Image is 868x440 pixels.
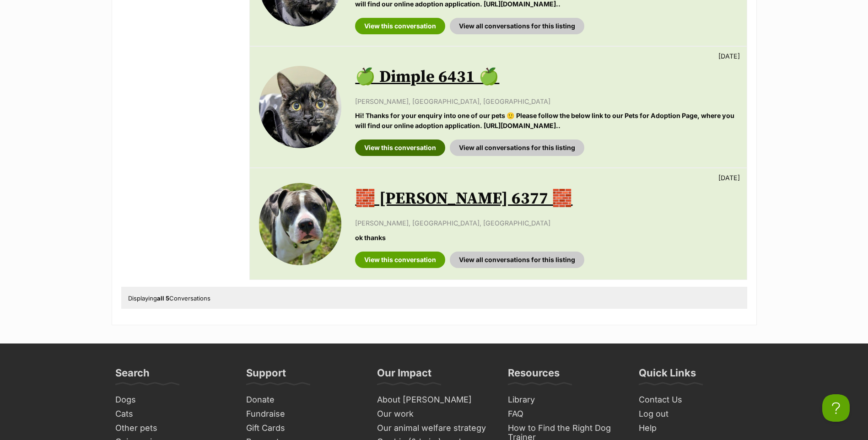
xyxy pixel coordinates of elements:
img: 🧱 Mason 6377 🧱 [259,183,341,265]
a: Log out [635,407,757,421]
iframe: Help Scout Beacon - Open [822,394,850,422]
a: Library [504,393,626,407]
a: About [PERSON_NAME] [373,393,495,407]
p: [PERSON_NAME], [GEOGRAPHIC_DATA], [GEOGRAPHIC_DATA] [355,218,737,228]
a: Dogs [112,393,233,407]
a: Our work [373,407,495,421]
h3: Search [115,366,150,385]
a: View all conversations for this listing [450,18,584,34]
a: View this conversation [355,140,445,156]
h3: Quick Links [639,366,696,385]
img: 🍏 Dimple 6431 🍏 [259,66,341,148]
h3: Support [246,366,286,385]
a: Gift Cards [243,421,364,435]
a: 🧱 [PERSON_NAME] 6377 🧱 [355,188,572,209]
a: View this conversation [355,18,445,34]
a: 🍏 Dimple 6431 🍏 [355,67,499,87]
a: Contact Us [635,393,757,407]
p: ok thanks [355,233,737,242]
a: View all conversations for this listing [450,252,584,268]
p: [PERSON_NAME], [GEOGRAPHIC_DATA], [GEOGRAPHIC_DATA] [355,97,737,106]
h3: Our Impact [377,366,431,385]
strong: all 5 [157,295,169,302]
a: FAQ [504,407,626,421]
a: Donate [243,393,364,407]
a: Cats [112,407,233,421]
p: Hi! Thanks for your enquiry into one of our pets 🙂 Please follow the below link to our Pets for A... [355,111,737,130]
a: Fundraise [243,407,364,421]
a: View all conversations for this listing [450,140,584,156]
a: Our animal welfare strategy [373,421,495,435]
a: Other pets [112,421,233,435]
p: [DATE] [718,173,740,182]
a: View this conversation [355,252,445,268]
a: Help [635,421,757,435]
p: [DATE] [718,51,740,61]
h3: Resources [508,366,560,385]
span: Displaying Conversations [128,295,210,302]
